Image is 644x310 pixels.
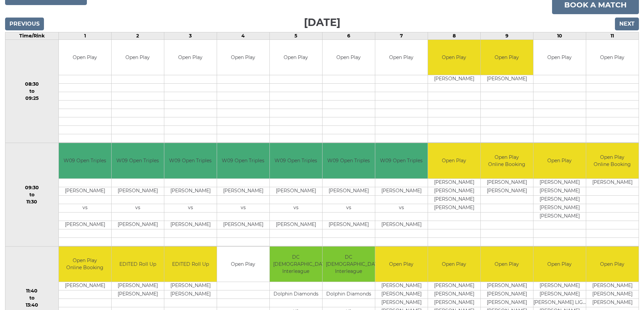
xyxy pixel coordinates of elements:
td: [PERSON_NAME] [533,212,586,221]
td: vs [164,204,217,212]
td: [PERSON_NAME] [217,221,269,229]
td: 8 [428,32,480,39]
td: DC [DEMOGRAPHIC_DATA] Interleague [323,247,375,282]
td: [PERSON_NAME] [59,282,111,290]
td: [PERSON_NAME] [481,290,533,299]
td: vs [270,204,322,212]
td: [PERSON_NAME] [533,187,586,195]
td: Open Play [533,143,586,178]
td: [PERSON_NAME] [428,187,480,195]
td: Open Play [375,247,428,282]
td: 11 [586,32,639,39]
td: Open Play [586,247,639,282]
td: Open Play [533,247,586,282]
td: [PERSON_NAME] [375,282,428,290]
input: Previous [5,18,44,30]
td: 7 [375,32,428,39]
td: [PERSON_NAME] [481,178,533,187]
td: Open Play [533,40,586,75]
td: [PERSON_NAME] [533,178,586,187]
td: [PERSON_NAME] [533,290,586,299]
td: [PERSON_NAME] [481,299,533,307]
td: [PERSON_NAME] [323,187,375,195]
td: Time/Rink [5,32,59,39]
td: [PERSON_NAME] LIGHT [533,299,586,307]
td: 10 [533,32,586,39]
td: [PERSON_NAME] [586,299,639,307]
td: [PERSON_NAME] [586,290,639,299]
td: Open Play Online Booking [586,143,639,178]
td: [PERSON_NAME] [59,221,111,229]
td: Open Play Online Booking [59,247,111,282]
td: [PERSON_NAME] [59,187,111,195]
td: Open Play [481,40,533,75]
td: [PERSON_NAME] [428,75,480,84]
td: W09 Open Triples [112,143,164,178]
td: Open Play [112,40,164,75]
td: W09 Open Triples [375,143,428,178]
td: W09 Open Triples [59,143,111,178]
td: vs [59,204,111,212]
td: [PERSON_NAME] [164,221,217,229]
td: W09 Open Triples [217,143,269,178]
td: 3 [164,32,217,39]
td: Open Play [217,247,269,282]
td: Open Play [375,40,428,75]
td: [PERSON_NAME] [112,282,164,290]
td: W09 Open Triples [164,143,217,178]
td: [PERSON_NAME] [586,178,639,187]
td: [PERSON_NAME] [164,187,217,195]
td: [PERSON_NAME] [112,187,164,195]
td: [PERSON_NAME] [164,282,217,290]
td: [PERSON_NAME] [428,290,480,299]
td: Open Play [270,40,322,75]
td: [PERSON_NAME] [375,187,428,195]
td: 2 [111,32,164,39]
td: 9 [480,32,533,39]
td: [PERSON_NAME] [112,221,164,229]
td: Open Play [428,247,480,282]
td: vs [323,204,375,212]
td: [PERSON_NAME] [481,187,533,195]
td: 09:30 to 11:30 [5,143,59,247]
td: [PERSON_NAME] [375,290,428,299]
td: Open Play [586,40,639,75]
td: W09 Open Triples [270,143,322,178]
td: [PERSON_NAME] [375,299,428,307]
td: 4 [217,32,269,39]
td: [PERSON_NAME] [533,204,586,212]
td: [PERSON_NAME] [428,195,480,204]
td: 08:30 to 09:25 [5,39,59,143]
td: Open Play [428,143,480,178]
td: [PERSON_NAME] [533,195,586,204]
td: Open Play Online Booking [481,143,533,178]
td: vs [217,204,269,212]
td: Open Play [481,247,533,282]
td: vs [375,204,428,212]
td: 6 [322,32,375,39]
td: Open Play [428,40,480,75]
td: [PERSON_NAME] [481,282,533,290]
td: W09 Open Triples [323,143,375,178]
td: [PERSON_NAME] [270,187,322,195]
td: [PERSON_NAME] [217,187,269,195]
td: Open Play [323,40,375,75]
td: Open Play [217,40,269,75]
td: [PERSON_NAME] [270,221,322,229]
td: Open Play [59,40,111,75]
td: [PERSON_NAME] [428,204,480,212]
input: Next [615,18,639,30]
td: [PERSON_NAME] [375,221,428,229]
td: [PERSON_NAME] [428,299,480,307]
td: Open Play [164,40,217,75]
td: Dolphin Diamonds [270,290,322,299]
td: [PERSON_NAME] [428,282,480,290]
td: [PERSON_NAME] [428,178,480,187]
td: [PERSON_NAME] [164,290,217,299]
td: DC [DEMOGRAPHIC_DATA] Interleague [270,247,322,282]
td: [PERSON_NAME] [481,75,533,84]
td: [PERSON_NAME] [533,282,586,290]
td: [PERSON_NAME] [323,221,375,229]
td: vs [112,204,164,212]
td: [PERSON_NAME] [112,290,164,299]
